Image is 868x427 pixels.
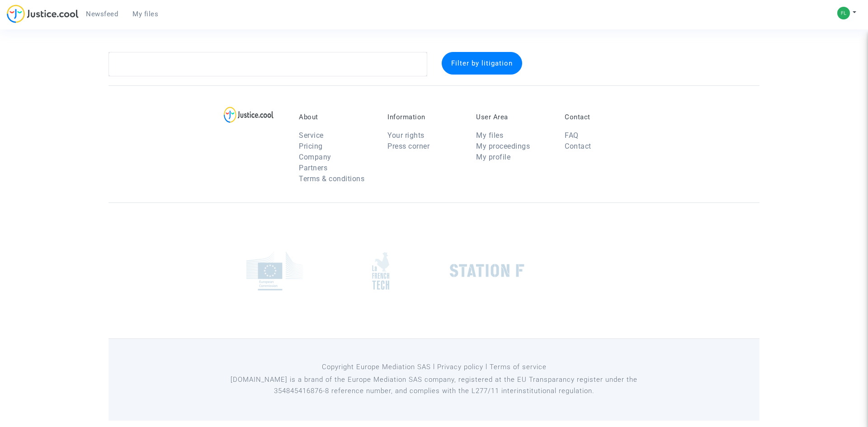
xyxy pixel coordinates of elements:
p: Information [387,113,462,121]
img: jc-logo.svg [7,5,79,23]
img: logo-lg.svg [224,107,274,123]
span: Newsfeed [86,10,118,18]
p: Contact [565,113,640,121]
a: Terms & conditions [299,174,364,183]
img: stationf.png [450,264,524,277]
img: french_tech.png [372,252,389,290]
a: My files [125,7,165,21]
a: Contact [565,142,591,150]
p: About [299,113,374,121]
img: 27626d57a3ba4a5b969f53e3f2c8e71c [837,7,850,19]
img: europe_commision.png [246,251,303,291]
a: Newsfeed [79,7,125,21]
a: Partners [299,164,327,172]
a: Service [299,131,324,140]
p: Copyright Europe Mediation SAS l Privacy policy l Terms of service [228,361,640,373]
a: Pricing [299,142,323,150]
p: User Area [476,113,551,121]
a: My profile [476,153,510,161]
a: Company [299,153,331,161]
a: FAQ [565,131,579,140]
a: My files [476,131,503,140]
span: My files [132,10,158,18]
a: My proceedings [476,142,530,150]
a: Your rights [387,131,425,140]
span: Filter by litigation [451,59,513,67]
p: [DOMAIN_NAME] is a brand of the Europe Mediation SAS company, registered at the EU Transparancy r... [228,374,640,397]
a: Press corner [387,142,429,150]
